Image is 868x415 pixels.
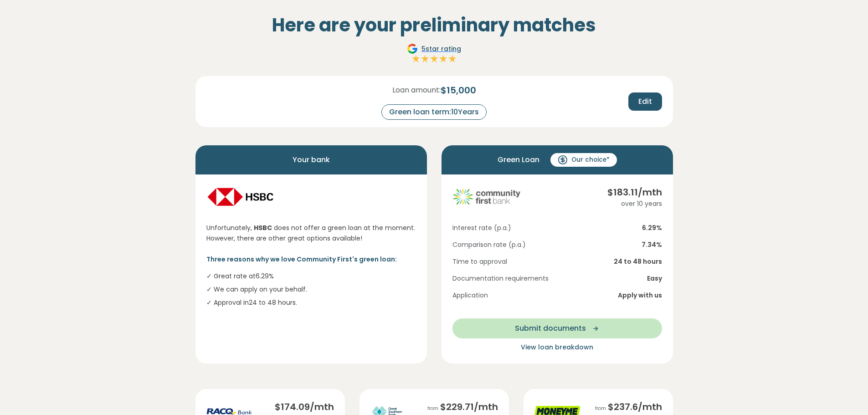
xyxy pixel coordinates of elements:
[407,43,418,54] img: Google
[595,405,606,412] span: from
[452,223,511,233] span: Interest rate (p.a.)
[822,371,868,415] iframe: Chat Widget
[430,54,439,63] img: Full star
[452,342,662,353] button: View loan breakdown
[452,291,488,300] span: Application
[254,223,272,232] strong: HSBC
[411,54,421,63] img: Full star
[206,185,275,208] img: HSBC logo
[206,254,416,264] p: Three reasons why we love Community First's green loan:
[452,185,521,208] img: community-first logo
[642,240,662,250] span: 7.34 %
[452,318,662,338] button: Submit documents
[521,343,593,352] span: View loan breakdown
[206,285,416,294] li: ✓ We can apply on your behalf.
[452,240,526,250] span: Comparison rate (p.a.)
[195,14,673,36] h2: Here are your preliminary matches
[392,85,441,96] span: Loan amount:
[452,257,507,266] span: Time to approval
[406,43,462,65] a: Google5star ratingFull starFull starFull starFull starFull star
[607,199,662,209] div: over 10 years
[381,104,487,120] div: Green loan term: 10 Years
[439,54,448,63] img: Full star
[515,323,586,334] span: Submit documents
[427,405,438,412] span: from
[614,257,662,266] span: 24 to 48 hours
[293,153,330,167] span: Your bank
[618,291,662,300] span: Apply with us
[421,44,461,54] span: 5 star rating
[638,96,652,107] span: Edit
[571,155,610,164] span: Our choice*
[275,400,334,414] div: $ 174.09 /mth
[452,274,549,283] span: Documentation requirements
[441,83,476,97] span: $ 15,000
[607,185,662,199] div: $ 183.11 /mth
[642,223,662,233] span: 6.29 %
[206,223,416,243] p: Unfortunately, does not offer a green loan at the moment. However, there are other great options ...
[427,400,498,414] div: $ 229.71 /mth
[647,274,662,283] span: Easy
[595,400,662,414] div: $ 237.6 /mth
[628,92,662,111] button: Edit
[448,54,457,63] img: Full star
[421,54,430,63] img: Full star
[498,153,539,167] span: Green Loan
[206,272,416,281] li: ✓ Great rate at 6.29 %
[206,298,416,307] li: ✓ Approval in 24 to 48 hours .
